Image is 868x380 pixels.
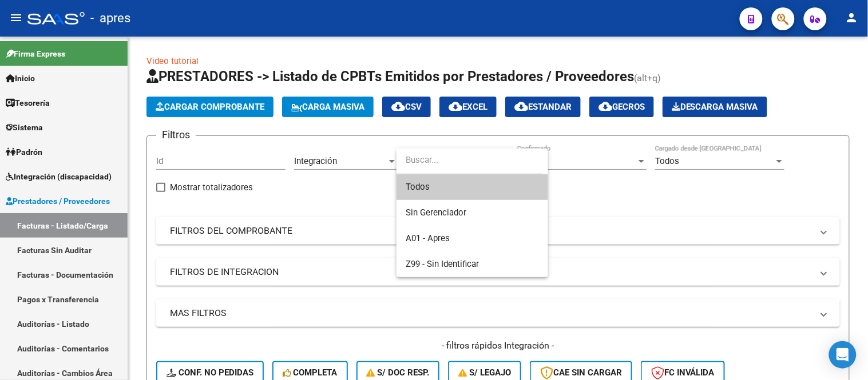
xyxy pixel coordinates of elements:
span: Sin Gerenciador [406,207,466,218]
input: dropdown search [397,147,543,173]
span: Todos [406,174,539,200]
span: A01 - Apres [406,233,450,243]
div: Open Intercom Messenger [829,341,857,369]
span: Z99 - Sin Identificar [406,259,479,269]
